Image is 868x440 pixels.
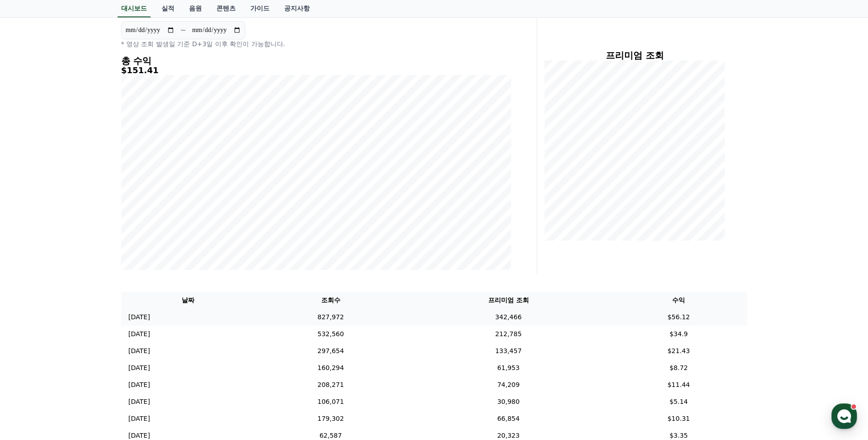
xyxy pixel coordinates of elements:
h4: 프리미엄 조회 [545,50,725,60]
td: 74,209 [406,376,610,393]
span: 홈 [29,304,34,311]
td: 297,654 [255,343,406,360]
p: [DATE] [129,397,150,407]
h5: $151.41 [121,66,511,75]
td: 208,271 [255,376,406,393]
span: 설정 [141,304,152,311]
td: $34.9 [610,326,747,343]
td: $21.43 [610,343,747,360]
th: 날짜 [121,292,255,309]
td: $5.14 [610,393,747,410]
td: 532,560 [255,326,406,343]
p: [DATE] [129,346,150,356]
th: 수익 [610,292,747,309]
p: ~ [180,25,186,36]
td: 827,972 [255,309,406,326]
td: 30,980 [406,393,610,410]
p: [DATE] [129,312,150,322]
td: $8.72 [610,360,747,376]
h4: 총 수익 [121,56,511,66]
td: 61,953 [406,360,610,376]
p: [DATE] [129,414,150,424]
td: 160,294 [255,360,406,376]
td: $11.44 [610,376,747,393]
td: 342,466 [406,309,610,326]
th: 프리미엄 조회 [406,292,610,309]
td: 66,854 [406,410,610,427]
td: $56.12 [610,309,747,326]
th: 조회수 [255,292,406,309]
p: [DATE] [129,329,150,339]
td: 133,457 [406,343,610,360]
td: 106,071 [255,393,406,410]
td: 212,785 [406,326,610,343]
p: [DATE] [129,380,150,390]
td: $10.31 [610,410,747,427]
span: 대화 [84,304,95,311]
p: * 영상 조회 발생일 기준 D+3일 이후 확인이 가능합니다. [121,39,511,48]
td: 179,302 [255,410,406,427]
a: 홈 [3,290,60,313]
a: 대화 [60,290,118,313]
a: 설정 [118,290,176,313]
p: [DATE] [129,363,150,373]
